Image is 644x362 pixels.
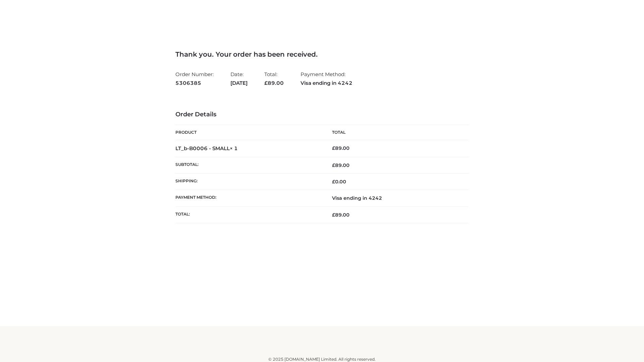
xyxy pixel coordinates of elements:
span: £ [332,162,335,168]
span: £ [332,145,335,151]
li: Order Number: [175,68,214,89]
th: Total: [175,206,322,223]
strong: Visa ending in 4242 [301,79,353,87]
li: Total: [264,68,284,89]
th: Shipping: [175,174,322,190]
span: £ [264,80,268,86]
td: Visa ending in 4242 [322,190,469,206]
h3: Thank you. Your order has been received. [175,50,469,58]
strong: 5306385 [175,79,214,87]
bdi: 0.00 [332,179,346,185]
strong: [DATE] [230,79,248,87]
th: Payment method: [175,190,322,206]
th: Product [175,125,322,140]
span: £ [332,212,335,218]
bdi: 89.00 [332,145,350,151]
li: Date: [230,68,248,89]
strong: × 1 [230,145,238,152]
span: 89.00 [264,80,284,86]
th: Total [322,125,469,140]
span: 89.00 [332,212,350,218]
span: 89.00 [332,162,350,168]
li: Payment Method: [301,68,353,89]
th: Subtotal: [175,157,322,173]
span: £ [332,179,335,185]
h3: Order Details [175,111,469,118]
strong: LT_b-B0006 - SMALL [175,145,238,152]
